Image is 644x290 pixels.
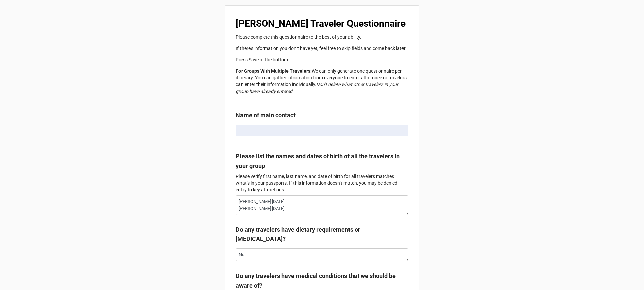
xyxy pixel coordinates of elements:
p: If there’s information you don’t have yet, feel free to skip fields and come back later. [236,45,408,52]
textarea: No [236,248,408,261]
p: Please verify first name, last name, and date of birth for all travelers matches what’s in your p... [236,173,408,193]
b: [PERSON_NAME] Traveler Questionnaire [236,18,406,29]
p: We can only generate one questionnaire per itinerary. You can gather information from everyone to... [236,68,408,95]
p: Please complete this questionnaire to the best of your ability. [236,34,408,40]
p: Press Save at the bottom. [236,56,408,63]
label: Please list the names and dates of birth of all the travelers in your group [236,152,408,171]
label: Name of main contact [236,111,296,120]
label: Do any travelers have dietary requirements or [MEDICAL_DATA]? [236,225,408,244]
textarea: [PERSON_NAME] [DATE] [PERSON_NAME] [DATE] [236,195,408,215]
em: Don’t delete what other travelers in your group have already entered. [236,82,398,94]
strong: For Groups With Multiple Travelers: [236,68,312,74]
